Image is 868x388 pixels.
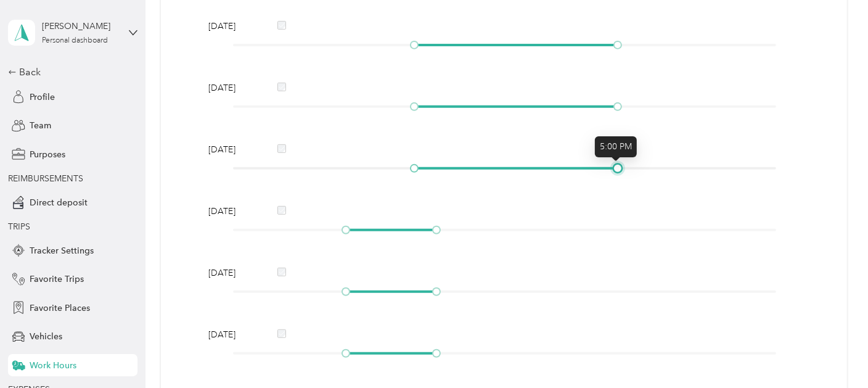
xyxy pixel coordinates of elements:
span: [DATE] [208,20,252,33]
iframe: Everlance-gr Chat Button Frame [799,319,868,388]
span: REIMBURSEMENTS [8,173,83,184]
span: Team [30,119,51,132]
span: [DATE] [208,143,252,156]
div: Back [8,65,131,80]
span: [DATE] [208,328,252,341]
span: Direct deposit [30,196,88,209]
span: Work Hours [30,359,76,372]
span: TRIPS [8,221,30,232]
span: Tracker Settings [30,244,94,257]
span: Favorite Trips [30,273,84,286]
span: [DATE] [208,205,252,218]
span: Profile [30,91,55,104]
span: Vehicles [30,330,62,343]
div: 5:00 PM [595,136,637,157]
div: [PERSON_NAME] [42,20,119,33]
span: [DATE] [208,266,252,279]
div: Personal dashboard [42,37,108,44]
span: Favorite Places [30,302,90,315]
span: [DATE] [208,81,252,94]
span: Purposes [30,148,65,161]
